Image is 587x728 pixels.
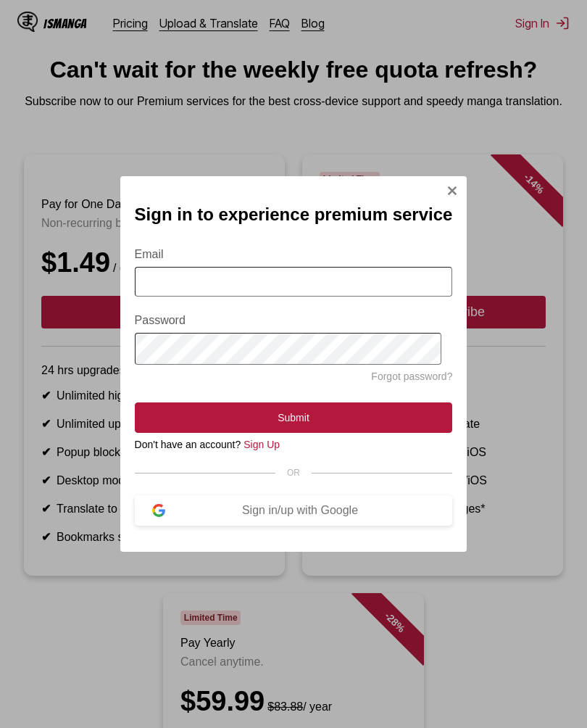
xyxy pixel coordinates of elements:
[135,402,453,433] button: Submit
[135,495,453,526] button: Sign in/up with Google
[152,504,165,517] img: google-logo
[120,176,467,553] div: Sign In Modal
[135,248,453,261] label: Email
[135,468,453,478] div: OR
[446,185,458,197] img: Close
[243,439,280,450] a: Sign Up
[371,371,452,382] a: Forgot password?
[135,439,453,450] div: Don't have an account?
[135,204,453,225] h2: Sign in to experience premium service
[165,504,436,517] div: Sign in/up with Google
[135,314,453,327] label: Password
